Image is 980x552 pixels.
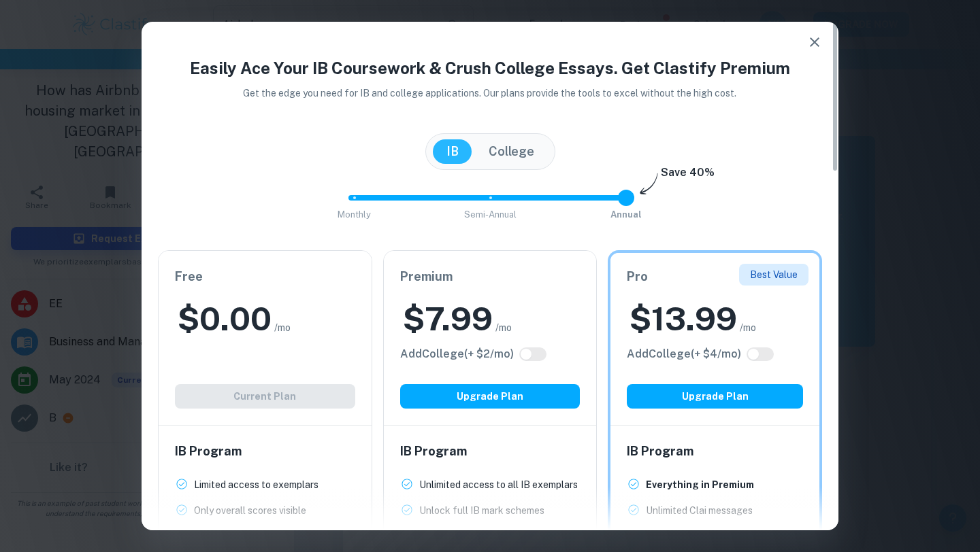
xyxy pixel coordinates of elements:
h2: $ 13.99 [630,297,737,341]
span: /mo [274,320,291,335]
p: Everything in Premium [646,477,754,492]
p: Unlimited access to all IB exemplars [419,477,578,492]
h6: Free [175,267,355,286]
h6: IB Program [175,442,355,461]
h6: IB Program [400,442,581,461]
h2: $ 7.99 [403,297,493,341]
p: Limited access to exemplars [194,477,318,492]
span: Monthly [338,209,371,220]
span: Annual [610,209,642,220]
h6: Click to see all the additional College features. [400,346,514,362]
h6: Premium [400,267,581,286]
span: /mo [740,320,756,335]
button: IB [433,139,472,164]
button: Upgrade Plan [400,384,581,409]
h2: $ 0.00 [178,297,272,341]
p: Get the edge you need for IB and college applications. Our plans provide the tools to excel witho... [225,86,756,101]
h6: IB Program [627,442,803,461]
button: College [475,139,548,164]
p: Best Value [750,267,798,282]
h6: Click to see all the additional College features. [627,346,741,362]
img: subscription-arrow.svg [640,173,658,196]
h6: Pro [627,267,803,286]
button: Upgrade Plan [627,384,803,409]
span: /mo [495,320,512,335]
span: Semi-Annual [464,209,517,220]
h6: Save 40% [661,165,715,188]
h4: Easily Ace Your IB Coursework & Crush College Essays. Get Clastify Premium [158,56,822,80]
